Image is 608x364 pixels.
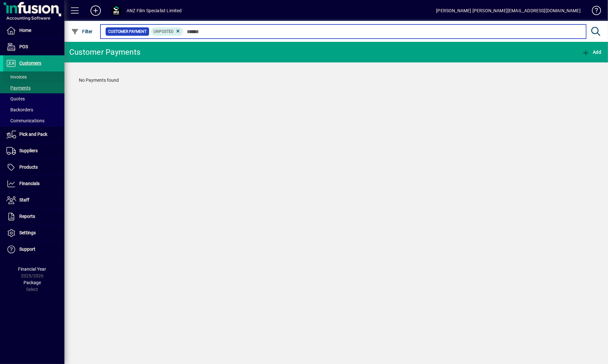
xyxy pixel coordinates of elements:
div: ANZ Film Specialist Limited [127,5,182,16]
div: No Payments found [72,70,600,90]
a: Payments [3,82,64,93]
button: Add [85,5,106,16]
div: [PERSON_NAME] [PERSON_NAME][EMAIL_ADDRESS][DOMAIN_NAME] [436,5,581,16]
a: Quotes [3,93,64,104]
button: Profile [106,5,127,16]
span: Reports [19,214,35,219]
a: Invoices [3,71,64,82]
a: Communications [3,115,64,126]
a: Backorders [3,104,64,115]
div: Customer Payments [69,47,140,57]
span: Package [24,280,41,285]
a: Knowledge Base [587,1,600,22]
a: Financials [3,176,64,192]
span: Home [19,28,31,33]
span: Products [19,164,38,170]
a: Products [3,159,64,175]
a: Staff [3,192,64,208]
a: Reports [3,209,64,225]
span: Financials [19,181,40,186]
span: Customer Payment [108,28,147,35]
button: Add [580,46,603,58]
span: Customers [19,61,41,66]
span: Quotes [6,96,25,101]
span: Backorders [6,107,33,112]
span: Financial Year [18,266,46,272]
span: Staff [19,197,29,202]
a: Support [3,241,64,257]
mat-chip: Customer Payment Status: Unposted [151,27,184,36]
span: Support [19,247,35,252]
button: Filter [70,26,94,37]
span: Add [582,50,601,55]
a: POS [3,39,64,55]
a: Settings [3,225,64,241]
a: Suppliers [3,143,64,159]
a: Home [3,23,64,39]
span: Invoices [6,74,27,79]
span: Filter [71,29,93,34]
span: Unposted [154,29,174,34]
span: Payments [6,85,31,90]
a: Pick and Pack [3,126,64,143]
span: Settings [19,230,36,235]
span: Suppliers [19,148,38,153]
span: Pick and Pack [19,132,47,137]
span: Communications [6,118,44,123]
span: POS [19,44,28,49]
